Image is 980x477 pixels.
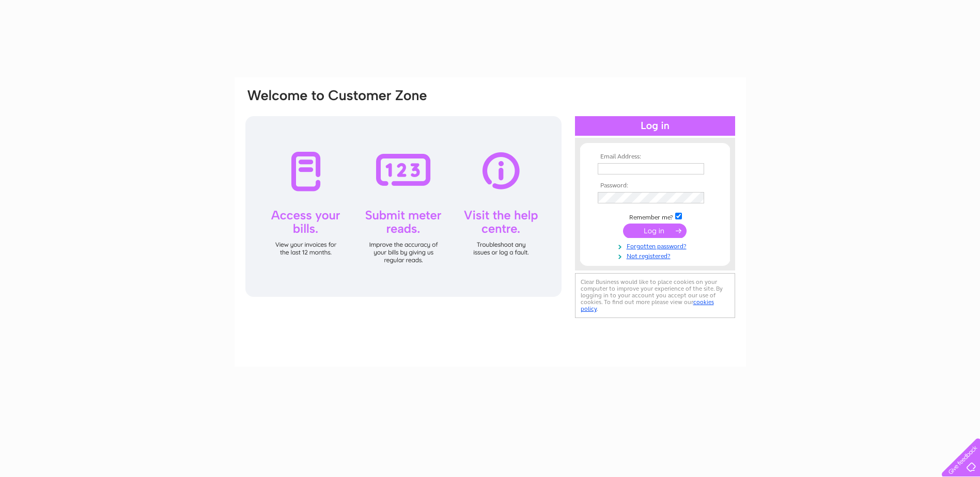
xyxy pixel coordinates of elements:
[623,224,687,238] input: Submit
[598,241,715,250] a: Forgotten password?
[595,153,715,161] th: Email Address:
[595,211,715,221] td: Remember me?
[581,298,714,312] a: cookies policy
[595,182,715,189] th: Password:
[598,250,715,260] a: Not registered?
[575,273,735,318] div: Clear Business would like to place cookies on your computer to improve your experience of the sit...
